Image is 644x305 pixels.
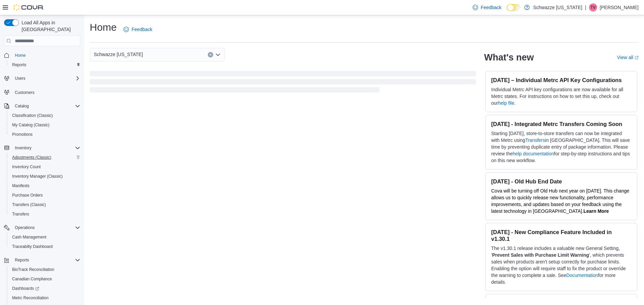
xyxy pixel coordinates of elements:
span: Load All Apps in [GEOGRAPHIC_DATA] [19,19,80,33]
button: Cash Management [7,232,83,242]
button: Reports [7,60,83,70]
a: Feedback [121,23,155,36]
a: Inventory Count [9,163,44,171]
button: Reports [12,256,32,264]
span: Feedback [481,4,501,11]
button: Clear input [208,52,213,57]
a: Inventory Manager (Classic) [9,172,65,180]
span: Manifests [9,182,80,190]
span: Dashboards [12,286,39,291]
button: Operations [1,223,83,232]
span: Feedback [132,26,152,33]
a: Reports [9,61,29,69]
button: Inventory [12,144,34,152]
button: Catalog [1,101,83,111]
span: Customers [15,90,34,95]
p: | [585,3,586,11]
button: Customers [1,87,83,97]
a: help file [498,100,514,106]
button: Adjustments (Classic) [7,153,83,162]
a: Classification (Classic) [9,111,56,120]
a: Purchase Orders [9,191,46,199]
span: Transfers (Classic) [12,202,46,207]
span: Transfers [9,210,80,218]
a: Metrc Reconciliation [9,294,51,302]
span: Operations [15,225,35,230]
span: Catalog [15,103,29,109]
span: Cash Management [9,233,80,241]
span: Inventory Manager (Classic) [12,174,63,179]
strong: Learn More [583,208,609,214]
span: Users [12,74,80,82]
span: Cash Management [12,234,46,240]
button: Classification (Classic) [7,111,83,120]
a: Dashboards [7,284,83,293]
span: Canadian Compliance [9,275,80,283]
button: Users [1,74,83,83]
span: Reports [15,257,29,263]
a: Adjustments (Classic) [9,153,54,161]
p: Starting [DATE], store-to-store transfers can now be integrated with Metrc using in [GEOGRAPHIC_D... [491,130,632,164]
span: My Catalog (Classic) [12,122,50,128]
a: Feedback [470,1,504,14]
span: My Catalog (Classic) [9,121,80,129]
span: Traceabilty Dashboard [12,244,53,249]
a: help documentation [513,151,554,156]
p: Individual Metrc API key configurations are now available for all Metrc states. For instructions ... [491,86,632,106]
button: Users [12,74,28,82]
h3: [DATE] – Individual Metrc API Key Configurations [491,77,632,83]
span: Purchase Orders [9,191,80,199]
span: Loading [90,72,476,94]
button: My Catalog (Classic) [7,120,83,130]
span: Adjustments (Classic) [12,155,51,160]
span: Users [15,76,25,81]
span: Traceabilty Dashboard [9,243,80,251]
span: Inventory Count [9,163,80,171]
h3: [DATE] - Integrated Metrc Transfers Coming Soon [491,121,632,127]
span: Transfers (Classic) [9,201,80,209]
span: BioTrack Reconciliation [9,265,80,274]
span: Classification (Classic) [12,113,53,118]
input: Dark Mode [507,4,521,11]
span: Dashboards [9,284,80,293]
span: Inventory [15,145,31,151]
svg: External link [635,56,639,60]
span: Catalog [12,102,80,110]
p: The v1.30.1 release includes a valuable new General Setting, ' ', which prevents sales when produ... [491,245,632,285]
a: Documentation [566,273,598,278]
img: Cova [13,4,44,11]
span: Inventory [12,144,80,152]
button: Transfers (Classic) [7,200,83,209]
a: Manifests [9,182,32,190]
button: Inventory [1,143,83,153]
h1: Home [90,21,117,34]
button: Canadian Compliance [7,274,83,284]
a: Customers [12,88,37,97]
h3: [DATE] - Old Hub End Date [491,178,632,185]
a: Dashboards [9,284,42,293]
button: Inventory Manager (Classic) [7,172,83,181]
span: Promotions [12,132,33,137]
span: Reports [9,61,80,69]
a: Canadian Compliance [9,275,55,283]
div: Theresa Vega [589,3,597,11]
button: Open list of options [215,52,221,57]
span: Customers [12,88,80,96]
a: Transfers [9,210,32,218]
button: Transfers [7,209,83,219]
button: Manifests [7,181,83,190]
span: Reports [12,256,80,264]
span: Inventory Manager (Classic) [9,172,80,180]
h3: [DATE] - New Compliance Feature Included in v1.30.1 [491,229,632,242]
button: Traceabilty Dashboard [7,242,83,251]
button: Purchase Orders [7,190,83,200]
a: Promotions [9,130,35,138]
span: Cova will be turning off Old Hub next year on [DATE]. This change allows us to quickly release ne... [491,188,629,214]
button: Operations [12,224,37,232]
span: Manifests [12,183,29,188]
span: Operations [12,224,80,232]
span: BioTrack Reconciliation [12,267,54,272]
span: Transfers [12,211,29,217]
strong: Prevent Sales with Purchase Limit Warning [492,252,589,258]
a: My Catalog (Classic) [9,121,52,129]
